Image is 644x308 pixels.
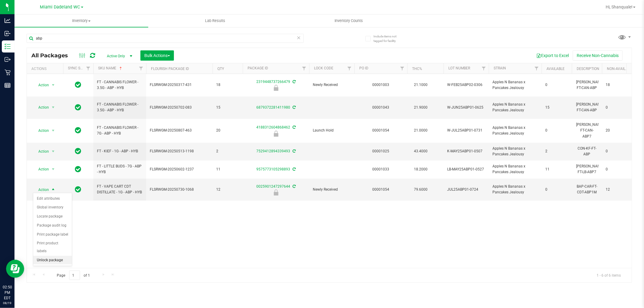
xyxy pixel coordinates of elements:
inline-svg: Outbound [5,56,11,62]
span: FT - CANNABIS FLOWER - 3.5G - ABP - HYB [97,102,143,113]
span: 12 [216,187,239,192]
span: Bulk Actions [144,53,170,58]
span: Action [33,147,49,156]
span: 20 [606,128,629,133]
span: select [50,186,57,194]
span: select [50,165,57,173]
a: Qty [217,67,224,71]
a: Sync Status [68,66,91,70]
span: 43.4000 [411,147,431,156]
span: Hi, Shanquale! [606,5,633,9]
span: 11 [216,167,239,172]
span: Sync from Compliance System [292,125,296,129]
a: 00001033 [373,167,389,171]
span: In Sync [75,147,82,155]
span: FLSRWGM-20250807-463 [150,128,209,133]
span: In Sync [75,103,82,112]
input: 1 [69,271,80,280]
span: Action [33,81,49,89]
span: Sync from Compliance System [292,167,296,171]
span: W-JUL25ABP01-0731 [447,128,485,133]
span: Apples N Bananas x Pancakes Jealousy [492,184,538,195]
span: 0 [545,82,568,88]
span: 12 [606,187,629,192]
span: FT - CANNABIS FLOWER - 3.5G - ABP - HYB [97,79,143,91]
span: 0 [606,167,629,172]
div: [PERSON_NAME]-FT-CAN-ABP7 [575,121,598,140]
span: Inventory Counts [327,18,371,24]
a: Lab Results [148,14,282,27]
span: Launch Hold [313,128,351,133]
span: FLSRWGM-20250602-1237 [150,167,209,172]
span: 0 [606,148,629,154]
span: Page of 1 [52,271,95,280]
li: Locate package [33,212,72,221]
a: 00001043 [373,105,389,110]
span: FT - CANNABIS FLOWER - 7G - ABP - HYB [97,125,143,136]
li: Package audit log [33,221,72,230]
span: 0 [545,128,568,133]
span: 1 - 6 of 6 items [592,271,626,280]
span: 11 [545,167,568,172]
span: Lab Results [197,18,233,24]
span: select [50,126,57,135]
div: [PERSON_NAME]-FT-CAN-ABP [575,79,598,91]
inline-svg: Inbound [5,30,11,37]
a: PO ID [359,66,368,70]
span: 0 [606,105,629,110]
span: select [50,103,57,112]
li: Unlock package [33,256,72,265]
a: THC% [412,67,422,71]
a: 00001054 [373,187,389,192]
div: [PERSON_NAME]-FT-CAN-ABP [575,101,598,114]
a: Inventory Counts [282,14,416,27]
a: 4188312604868462 [256,125,290,129]
a: Description [577,67,599,71]
a: Package ID [248,66,268,70]
span: Action [33,186,49,194]
span: 18 [606,82,629,88]
a: Available [546,67,565,71]
span: LB-MAY25ABP01-0527 [447,167,485,172]
span: Clear [297,34,301,42]
span: JUL25ABP01-0724 [447,187,485,192]
inline-svg: Analytics [5,17,11,24]
a: 00001054 [373,128,389,132]
span: 79.6000 [411,185,431,194]
a: SKU Name [98,66,123,70]
button: Bulk Actions [140,50,174,61]
div: Newly Received [242,189,310,195]
span: select [50,81,57,89]
span: Apples N Bananas x Pancakes Jealousy [492,125,538,136]
span: FLSRWGM-20250317-431 [150,82,209,88]
span: Miami Dadeland WC [40,5,80,10]
li: Global inventory [33,203,72,212]
div: Actions [31,67,61,71]
a: 00001025 [373,149,389,153]
span: Action [33,165,49,173]
a: 2319448737266479 [256,80,290,84]
span: Action [33,103,49,112]
span: K-MAY25ABP01-0507 [447,148,485,154]
span: FLSRWGM-20250513-1198 [150,148,209,154]
a: Filter [532,63,542,74]
button: Receive Non-Cannabis [573,50,623,61]
a: Filter [136,63,146,74]
span: FT - VAPE CART CDT DISTILLATE - 1G - ABP - HYB [97,184,143,195]
a: Filter [479,63,489,74]
a: Flourish Package ID [151,67,189,71]
span: FLSRWGM-20250730-1068 [150,187,209,192]
span: Apples N Bananas x Pancakes Jealousy [492,164,538,175]
span: In Sync [75,126,82,135]
a: Filter [397,63,407,74]
span: select [50,147,57,156]
a: 7529412894339493 [256,149,290,153]
span: 15 [545,105,568,110]
span: Action [33,126,49,135]
a: 6879372281411980 [256,105,290,110]
span: 2 [216,148,239,154]
span: In Sync [75,185,82,194]
a: Filter [299,63,309,74]
span: Sync from Compliance System [292,149,296,153]
div: [PERSON_NAME]-FT-LB-ABP7 [575,163,598,176]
